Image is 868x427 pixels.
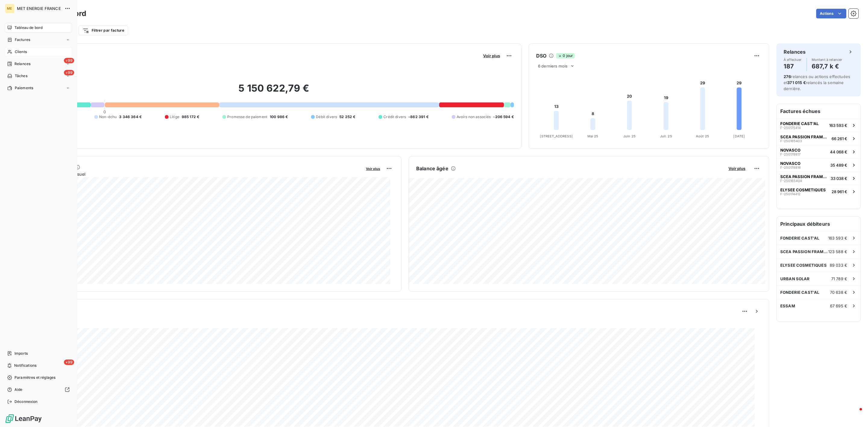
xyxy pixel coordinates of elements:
[780,236,819,240] span: FONDERIE CAST'AL
[832,136,847,141] span: 66 261 €
[777,118,860,132] button: FONDERIE CAST'ALF-250175414163 593 €
[5,414,42,423] img: Logo LeanPay
[316,114,337,120] span: Débit divers
[784,74,850,91] span: relances ou actions effectuées et relancés la semaine dernière.
[182,114,199,120] span: 985 172 €
[733,134,745,138] tspan: [DATE]
[777,185,860,198] button: ELYSEE COSMETIQUESF-25017441228 961 €
[339,114,355,120] span: 52 252 €
[828,249,847,254] span: 123 588 €
[270,114,288,120] span: 100 986 €
[832,189,847,194] span: 28 961 €
[538,64,568,68] span: 6 derniers mois
[784,74,791,79] span: 276
[780,121,819,126] span: FONDERIE CAST'AL
[457,114,491,120] span: Avoirs non associés
[79,26,128,35] button: Filtrer par facture
[780,249,828,254] span: SCEA PASSION FRAMBOISES
[481,53,502,58] button: Voir plus
[780,276,810,281] span: URBAN SOLAR
[99,114,117,120] span: Non-échu
[408,114,429,120] span: -862 391 €
[14,61,30,67] span: Relances
[830,163,847,168] span: 35 489 €
[780,166,801,169] span: F-250178816
[830,263,847,268] span: 89 033 €
[366,167,380,171] span: Voir plus
[119,114,142,120] span: 3 346 364 €
[780,192,800,196] span: F-250174412
[64,58,74,63] span: +99
[780,187,826,192] span: ELYSEE COSMETIQUES
[780,290,819,295] span: FONDERIE CAST'AL
[14,375,55,380] span: Paramètres et réglages
[780,139,802,143] span: F-250165403
[34,82,514,100] h2: 5 150 622,79 €
[15,49,27,55] span: Clients
[780,174,828,179] span: SCEA PASSION FRAMBOISES
[587,134,599,138] tspan: Mai 25
[780,179,802,183] span: F-250165404
[727,166,747,171] button: Voir plus
[848,407,862,421] iframe: Intercom live chat
[15,85,33,91] span: Paiements
[14,363,36,368] span: Notifications
[830,290,847,295] span: 70 638 €
[780,161,800,166] span: NOVASCO
[780,303,795,308] span: ESSAM
[416,165,448,172] h6: Balance âgée
[787,80,806,85] span: 371 015 €
[14,25,42,30] span: Tableau de bord
[816,9,846,18] button: Actions
[483,53,500,58] span: Voir plus
[777,171,860,185] button: SCEA PASSION FRAMBOISESF-25016540433 038 €
[623,134,636,138] tspan: Juin 25
[383,114,406,120] span: Crédit divers
[227,114,267,120] span: Promesse de paiement
[780,126,801,130] span: F-250175414
[34,171,362,177] span: Chiffre d'affaires mensuel
[828,236,847,240] span: 163 593 €
[696,134,709,138] tspan: Août 25
[14,399,38,404] span: Déconnexion
[556,53,575,58] span: 0 jour
[364,166,382,171] button: Voir plus
[812,61,842,71] h4: 687,7 k €
[5,4,14,13] div: ME
[15,73,27,79] span: Tâches
[780,152,800,156] span: F-250178817
[780,263,827,268] span: ELYSEE COSMETIQUES
[777,132,860,145] button: SCEA PASSION FRAMBOISESF-25016540366 261 €
[829,123,847,128] span: 163 593 €
[780,148,800,152] span: NOVASCO
[780,134,829,139] span: SCEA PASSION FRAMBOISES
[830,149,847,154] span: 44 068 €
[536,52,546,59] h6: DSO
[812,58,842,61] span: Montant à relancer
[777,158,860,171] button: NOVASCOF-25017881635 489 €
[14,387,23,392] span: Aide
[5,385,72,394] a: Aide
[831,176,847,181] span: 33 038 €
[493,114,514,120] span: -206 594 €
[777,217,860,231] h6: Principaux débiteurs
[784,58,802,61] span: À effectuer
[64,359,74,365] span: +99
[64,70,74,75] span: +99
[777,104,860,118] h6: Factures échues
[830,303,847,308] span: 67 695 €
[728,166,745,171] span: Voir plus
[784,61,802,71] h4: 187
[170,114,179,120] span: Litige
[784,48,806,55] h6: Relances
[660,134,672,138] tspan: Juil. 25
[540,134,572,138] tspan: [STREET_ADDRESS]
[17,6,61,11] span: MET ENERGIE FRANCE
[831,276,847,281] span: 71 789 €
[103,109,106,114] span: 0
[777,145,860,158] button: NOVASCOF-25017881744 068 €
[14,351,28,356] span: Imports
[15,37,30,42] span: Factures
